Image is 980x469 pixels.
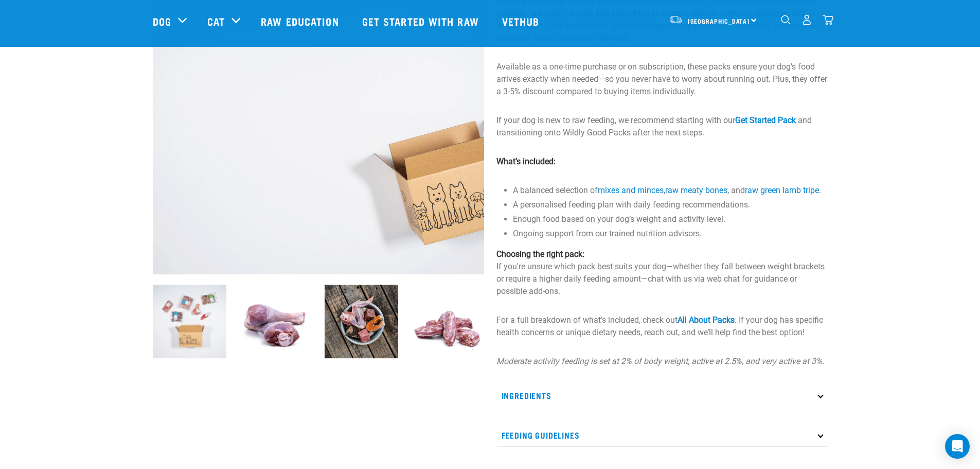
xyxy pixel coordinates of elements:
strong: What’s included: [496,157,556,166]
span: [GEOGRAPHIC_DATA] [688,19,750,23]
div: Open Intercom Messenger [945,434,970,459]
li: A personalised feeding plan with daily feeding recommendations. [513,199,828,211]
p: If your dog is new to raw feeding, we recommend starting with our and transitioning onto Wildly G... [496,114,828,139]
img: Dog Novel 0 2sec [153,285,226,358]
p: Feeding Guidelines [496,424,828,447]
a: Raw Education [251,1,351,42]
img: user.png [801,14,812,25]
a: Get Started Pack [735,115,796,125]
img: 1253 Turkey Drums 01 [239,285,312,358]
img: home-icon-1@2x.png [781,15,791,25]
a: mixes and minces [598,185,664,195]
img: home-icon@2x.png [823,14,833,25]
p: Available as a one-time purchase or on subscription, these packs ensure your dog’s food arrives e... [496,61,828,98]
a: Get started with Raw [352,1,492,42]
img: Assortment of Raw Essentials Ingredients Including, Salmon Fillet, Cubed Beef And Tripe, Turkey W... [325,285,398,358]
a: Dog [153,13,171,29]
p: Ingredients [496,384,828,407]
a: Vethub [492,1,553,42]
img: Pile Of Duck Necks For Pets [411,285,484,358]
img: van-moving.png [669,15,683,24]
li: A balanced selection of , , and . [513,184,828,197]
li: Ongoing support from our trained nutrition advisors. [513,228,828,240]
p: If you're unsure which pack best suits your dog—whether they fall between weight brackets or requ... [496,248,828,298]
em: Moderate activity feeding is set at 2% of body weight, active at 2.5%, and very active at 3%. [496,356,824,366]
a: raw meaty bones [665,185,727,195]
li: Enough food based on your dog’s weight and activity level. [513,213,828,225]
a: Cat [207,13,225,29]
a: All About Packs [678,315,735,325]
strong: Choosing the right pack: [496,249,584,259]
p: For a full breakdown of what's included, check out . If your dog has specific health concerns or ... [496,314,828,339]
a: raw green lamb tripe [745,185,819,195]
